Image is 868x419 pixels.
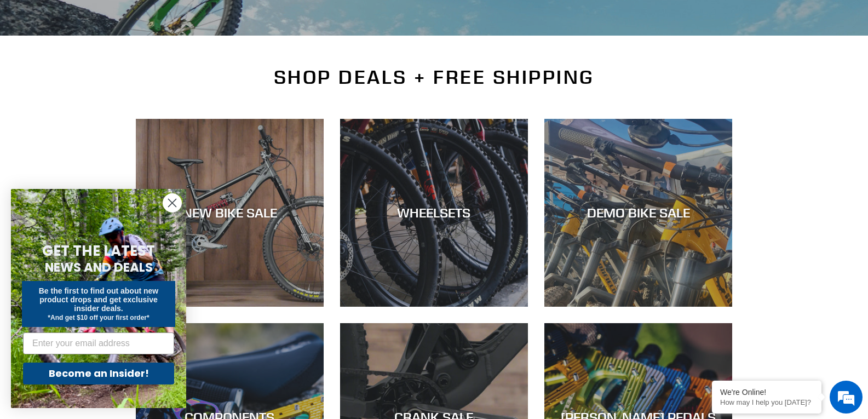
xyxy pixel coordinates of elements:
input: Enter your email address [23,332,174,354]
span: *And get $10 off your first order* [48,314,149,322]
a: WHEELSETS [340,119,528,307]
a: DEMO BIKE SALE [544,119,732,307]
button: Close dialog [163,193,182,213]
div: DEMO BIKE SALE [544,205,732,221]
div: We're Online! [720,388,813,397]
span: NEWS AND DEALS [45,259,153,276]
button: Become an Insider! [23,363,174,384]
div: NEW BIKE SALE [136,205,324,221]
p: How may I help you today? [720,398,813,406]
h2: SHOP DEALS + FREE SHIPPING [136,66,733,89]
span: GET THE LATEST [42,241,155,261]
a: NEW BIKE SALE [136,119,324,307]
div: WHEELSETS [340,205,528,221]
span: Be the first to find out about new product drops and get exclusive insider deals. [39,286,159,313]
